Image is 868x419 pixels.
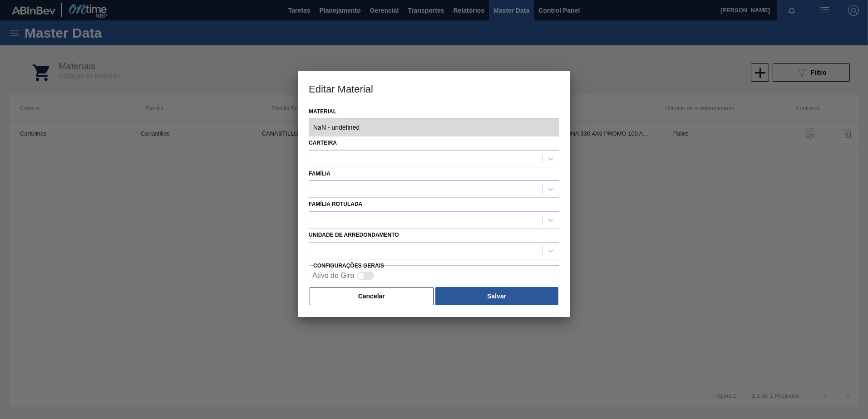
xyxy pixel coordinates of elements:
[309,232,399,238] label: Unidade de arredondamento
[313,263,384,269] label: Configurações Gerais
[309,105,559,118] label: Material
[309,201,362,207] label: Família Rotulada
[435,287,558,305] button: Salvar
[309,171,330,177] label: Família
[310,287,434,305] button: Cancelar
[309,140,337,146] label: Carteira
[298,71,570,106] h3: Editar Material
[312,272,354,279] label: Ativo de Giro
